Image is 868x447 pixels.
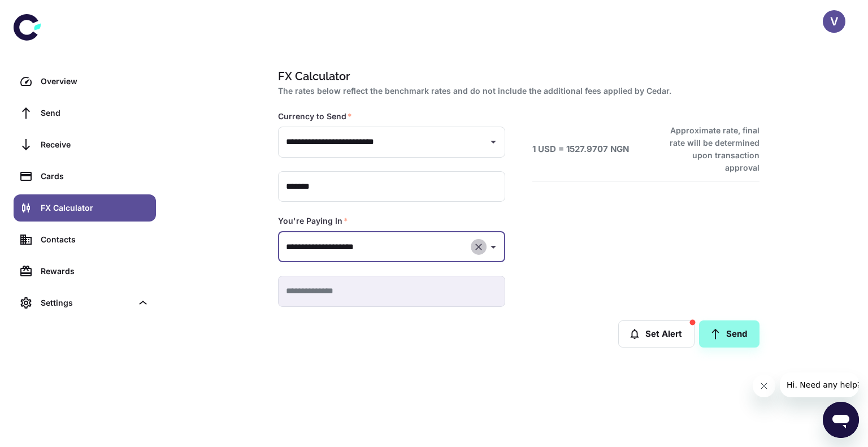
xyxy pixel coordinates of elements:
[41,297,132,309] div: Settings
[618,320,695,348] button: Set Alert
[471,239,487,255] button: Clear
[14,289,156,316] div: Settings
[7,8,81,17] span: Hi. Need any help?
[823,402,859,438] iframe: Button to launch messaging window
[41,138,149,151] div: Receive
[14,194,156,222] a: FX Calculator
[41,265,149,277] div: Rewards
[278,111,352,122] label: Currency to Send
[823,10,845,33] button: V
[41,233,149,246] div: Contacts
[41,107,149,119] div: Send
[278,215,348,227] label: You're Paying In
[753,375,775,397] iframe: Close message
[699,320,759,348] a: Send
[14,99,156,127] a: Send
[41,202,149,214] div: FX Calculator
[41,75,149,88] div: Overview
[780,372,859,397] iframe: Message from company
[657,124,759,174] h6: Approximate rate, final rate will be determined upon transaction approval
[278,68,755,85] h1: FX Calculator
[41,170,149,183] div: Cards
[14,226,156,253] a: Contacts
[14,131,156,158] a: Receive
[14,163,156,190] a: Cards
[485,239,501,255] button: Open
[14,68,156,95] a: Overview
[485,134,501,150] button: Open
[532,143,629,156] h6: 1 USD = 1527.9707 NGN
[14,258,156,285] a: Rewards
